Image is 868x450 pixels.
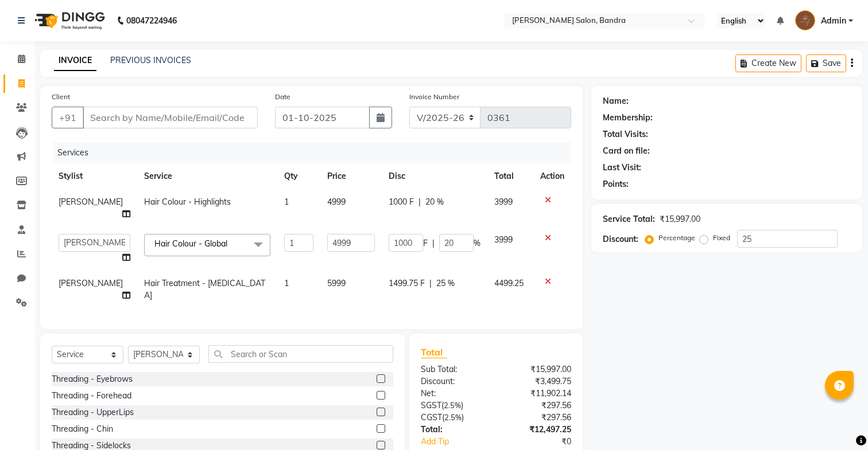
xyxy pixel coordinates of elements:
label: Percentage [658,233,695,243]
img: logo [29,5,108,37]
div: ₹11,902.14 [496,388,580,400]
span: | [418,196,421,208]
th: Disc [382,163,487,189]
span: Hair Colour - Global [154,238,227,249]
div: ₹3,499.75 [496,375,580,388]
span: % [474,237,480,249]
div: ₹297.56 [496,412,580,424]
span: F [423,237,428,249]
a: x [227,238,232,249]
div: Discount: [412,375,496,388]
span: 3999 [494,234,513,245]
span: 4499.25 [494,278,524,288]
div: Threading - Eyebrows [52,373,133,385]
th: Stylist [52,163,137,189]
div: Points: [603,178,629,190]
span: | [432,237,435,249]
span: 2.5% [444,413,462,422]
label: Fixed [713,233,730,243]
th: Service [137,163,277,189]
label: Client [52,92,70,102]
label: Invoice Number [409,92,459,102]
span: Hair Colour - Highlights [144,197,231,207]
div: ₹297.56 [496,400,580,412]
span: 1 [284,197,289,207]
div: ( ) [412,400,496,412]
a: Add Tip [412,436,510,448]
span: 1499.75 F [389,277,425,289]
span: [PERSON_NAME] [59,197,123,207]
a: PREVIOUS INVOICES [110,55,191,65]
div: Service Total: [603,213,655,225]
th: Qty [277,163,320,189]
div: Total Visits: [603,128,648,140]
div: Name: [603,95,629,107]
div: Membership: [603,112,653,124]
th: Action [533,163,571,189]
a: INVOICE [54,50,96,71]
div: Threading - Chin [52,423,113,435]
span: 20 % [425,196,444,208]
div: Threading - UpperLips [52,406,134,418]
img: Admin [795,10,815,30]
span: SGST [421,400,441,410]
th: Total [487,163,533,189]
div: Total: [412,424,496,436]
div: ( ) [412,412,496,424]
button: +91 [52,107,84,128]
span: 2.5% [444,401,461,410]
span: 4999 [327,197,346,207]
input: Search or Scan [208,345,393,363]
span: Total [421,346,447,358]
div: ₹15,997.00 [660,213,700,225]
span: CGST [421,412,442,422]
span: 1 [284,278,289,288]
span: 5999 [327,278,346,288]
span: 25 % [436,277,455,289]
button: Save [806,54,846,72]
div: Discount: [603,233,638,245]
span: 3999 [494,197,513,207]
div: Sub Total: [412,363,496,375]
button: Create New [735,54,801,72]
div: Services [53,142,580,163]
div: Threading - Forehead [52,390,131,402]
div: ₹15,997.00 [496,363,580,375]
span: Admin [821,15,846,27]
label: Date [275,92,290,102]
span: 1000 F [389,196,414,208]
span: Hair Treatment - [MEDICAL_DATA] [144,278,265,300]
th: Price [320,163,382,189]
b: 08047224946 [126,5,177,37]
div: Net: [412,388,496,400]
div: Last Visit: [603,162,641,174]
input: Search by Name/Mobile/Email/Code [83,107,258,128]
div: ₹0 [510,436,580,448]
div: Card on file: [603,145,650,157]
div: ₹12,497.25 [496,424,580,436]
span: [PERSON_NAME] [59,278,123,288]
span: | [429,277,432,289]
